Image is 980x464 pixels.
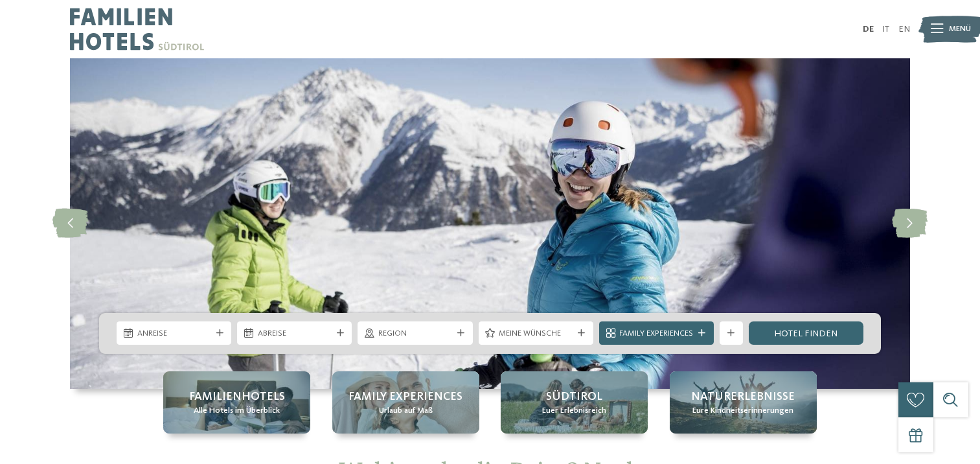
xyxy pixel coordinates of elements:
span: Familienhotels [189,389,285,405]
span: Anreise [137,328,211,340]
span: Eure Kindheitserinnerungen [692,405,793,417]
span: Menü [949,23,971,35]
span: Meine Wünsche [499,328,573,340]
span: Alle Hotels im Überblick [194,405,280,417]
span: Urlaub auf Maß [379,405,433,417]
a: Familienhotel an der Piste = Spaß ohne Ende Family Experiences Urlaub auf Maß [332,371,479,434]
img: Familienhotel an der Piste = Spaß ohne Ende [70,58,910,389]
span: Family Experiences [348,389,462,405]
a: Familienhotel an der Piste = Spaß ohne Ende Naturerlebnisse Eure Kindheitserinnerungen [670,371,817,434]
span: Naturerlebnisse [691,389,795,405]
a: Familienhotel an der Piste = Spaß ohne Ende Südtirol Euer Erlebnisreich [501,371,648,434]
span: Abreise [258,328,332,340]
a: EN [898,25,910,34]
a: DE [863,25,874,34]
a: Familienhotel an der Piste = Spaß ohne Ende Familienhotels Alle Hotels im Überblick [163,371,310,434]
a: Hotel finden [749,321,863,345]
span: Family Experiences [619,328,693,340]
span: Südtirol [546,389,602,405]
a: IT [882,25,889,34]
span: Euer Erlebnisreich [542,405,606,417]
span: Region [378,328,452,340]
